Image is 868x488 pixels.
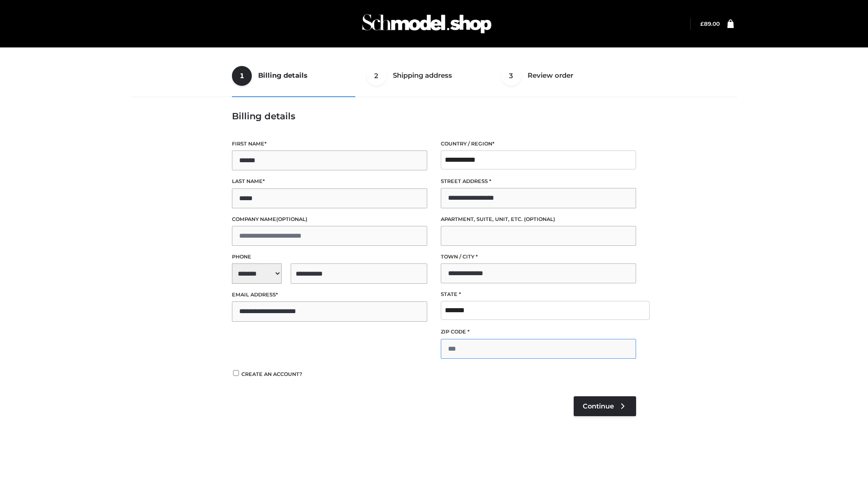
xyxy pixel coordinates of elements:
label: Country / Region [441,140,636,148]
span: Create an account? [241,371,302,377]
label: State [441,290,636,299]
label: Last name [232,177,427,186]
h3: Billing details [232,111,636,122]
label: Phone [232,253,427,261]
label: Street address [441,177,636,186]
span: Continue [583,402,614,410]
a: £89.00 [700,20,720,27]
img: Schmodel Admin 964 [359,6,495,42]
label: ZIP Code [441,328,636,336]
label: Apartment, suite, unit, etc. [441,215,636,224]
input: Create an account? [232,370,240,376]
span: £ [700,20,704,27]
span: (optional) [524,216,555,222]
bdi: 89.00 [700,20,720,27]
a: Continue [574,396,636,416]
label: Town / City [441,253,636,261]
label: Company name [232,215,427,224]
label: First name [232,140,427,148]
label: Email address [232,291,427,299]
span: (optional) [276,216,307,222]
